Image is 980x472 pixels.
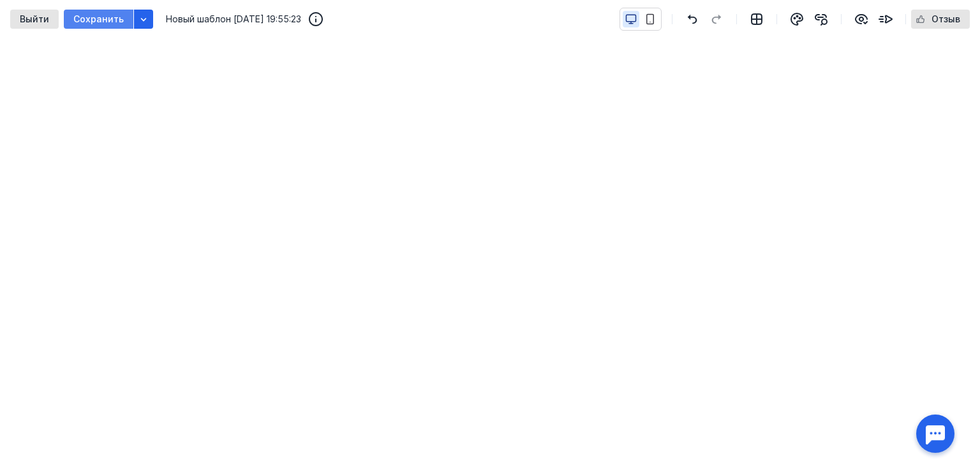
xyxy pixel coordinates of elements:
button: Отзыв [911,10,970,29]
span: Выйти [20,14,49,25]
button: Выйти [10,10,59,29]
span: Отзыв [932,14,960,25]
span: Сохранить [73,14,124,25]
button: Сохранить [64,10,133,29]
span: Новый шаблон [DATE] 19:55:23 [166,13,301,26]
